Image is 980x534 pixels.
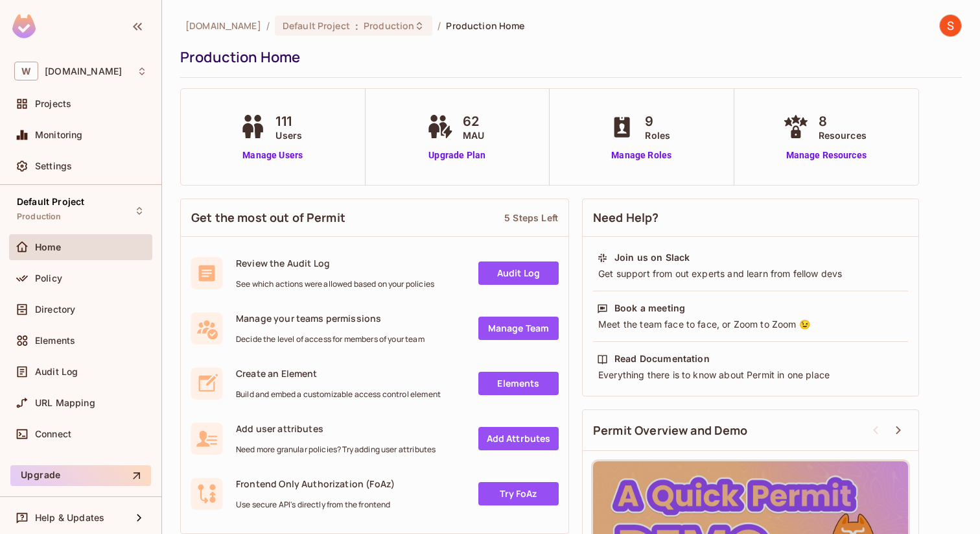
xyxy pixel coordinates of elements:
a: Manage Roles [606,149,677,162]
span: Workspace: withpronto.com [45,66,122,77]
span: Default Project [17,197,84,207]
span: Use secure API's directly from the frontend [236,500,395,510]
span: Decide the level of access for members of your team [236,334,425,345]
span: Connect [35,429,71,439]
span: Permit Overview and Demo [593,422,748,439]
span: 8 [819,112,867,131]
span: Audit Log [35,367,78,377]
span: Add user attributes [236,422,436,435]
span: See which actions were allowed based on your policies [236,279,434,289]
li: / [437,19,441,32]
span: Projects [35,99,71,109]
span: Settings [35,161,72,171]
span: Need more granular policies? Try adding user attributes [236,444,436,455]
span: Build and embed a customizable access control element [236,389,441,400]
span: Policy [35,273,62,284]
span: Roles [645,128,670,142]
span: Review the Audit Log [236,257,434,269]
span: Resources [819,128,867,142]
span: 62 [463,112,484,131]
span: Production [17,212,62,222]
span: Get the most out of Permit [191,210,345,226]
span: Help & Updates [35,513,104,523]
a: Elements [478,372,559,395]
span: Production Home [446,19,524,32]
div: Book a meeting [614,302,685,315]
div: Meet the team face to face, or Zoom to Zoom 😉 [597,318,904,331]
a: Audit Log [478,261,559,285]
a: Upgrade Plan [424,149,491,162]
span: Users [275,128,302,142]
div: Join us on Slack [614,251,690,264]
div: Read Documentation [614,352,710,365]
span: W [14,62,38,80]
a: Manage Resources [780,149,873,162]
a: Manage Team [478,317,559,340]
img: Shubhang Singhal [940,15,961,36]
span: Manage your teams permissions [236,312,425,324]
div: Everything there is to know about Permit in one place [597,369,904,382]
span: 9 [645,112,670,131]
div: Get support from out experts and learn from fellow devs [597,267,904,280]
span: 111 [275,112,302,131]
span: Elements [35,335,75,346]
span: Need Help? [593,210,659,226]
a: Try FoAz [478,482,559,505]
img: SReyMgAAAABJRU5ErkJggg== [12,14,36,38]
a: Manage Users [237,149,309,162]
span: Monitoring [35,130,83,140]
span: Production [364,19,414,32]
div: 5 Steps Left [504,212,558,224]
span: URL Mapping [35,398,95,408]
span: the active workspace [185,19,261,32]
li: / [266,19,270,32]
span: Frontend Only Authorization (FoAz) [236,478,395,490]
span: Directory [35,304,75,315]
button: Upgrade [10,465,151,486]
span: Default Project [283,19,350,32]
span: Home [35,242,62,252]
span: : [355,21,359,31]
span: Create an Element [236,367,441,380]
span: MAU [463,128,484,142]
div: Production Home [180,47,955,67]
a: Add Attrbutes [478,427,559,450]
